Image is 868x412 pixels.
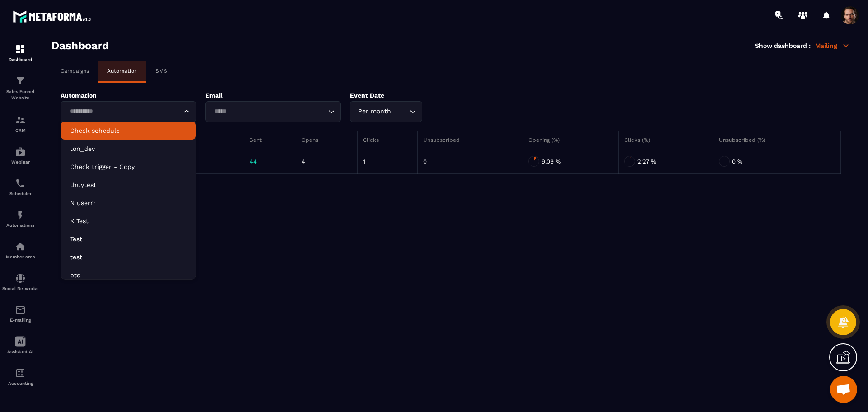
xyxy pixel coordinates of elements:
[70,198,187,207] p: N userrr
[358,149,417,174] td: 1
[15,178,26,189] img: scheduler
[417,149,523,174] td: 0
[356,107,393,117] span: Per month
[296,131,358,149] th: Opens
[70,162,187,171] p: Check trigger - Copy
[2,286,38,291] p: Social Networks
[61,92,196,99] p: Automation
[358,131,417,149] th: Clicks
[66,107,181,117] input: Search for option
[2,349,38,354] p: Assistant AI
[15,44,26,55] img: formation
[15,368,26,379] img: accountant
[2,159,38,164] p: Webinar
[70,271,187,280] p: bts
[52,39,109,52] h3: Dashboard
[61,101,196,122] div: Search for option
[618,131,713,149] th: Clicks (%)
[70,216,187,225] p: K Test
[70,144,187,153] p: ton_dev
[2,203,38,234] a: automationsautomationsAutomations
[15,304,26,315] img: email
[70,180,187,189] p: thuytest
[2,37,38,69] a: formationformationDashboard
[2,329,38,361] a: Assistant AI
[393,107,407,117] input: Search for option
[2,57,38,62] p: Dashboard
[15,146,26,157] img: automations
[2,223,38,228] p: Automations
[2,298,38,329] a: emailemailE-mailing
[713,131,840,149] th: Unsubscribed (%)
[70,253,187,262] p: test
[2,266,38,298] a: social-networksocial-networkSocial Networks
[528,154,613,168] div: 9.09 %
[244,149,296,174] td: 44
[2,89,38,101] p: Sales Funnel Website
[205,92,341,99] p: Email
[350,101,422,122] div: Search for option
[815,42,850,50] p: Mailing
[15,75,26,86] img: formation
[2,254,38,259] p: Member area
[2,128,38,133] p: CRM
[2,69,38,108] a: formationformationSales Funnel Website
[156,68,167,74] p: SMS
[296,149,358,174] td: 4
[755,42,811,49] p: Show dashboard :
[830,376,857,403] div: Mở cuộc trò chuyện
[244,131,296,149] th: Sent
[70,126,187,135] p: Check schedule
[70,234,187,243] p: Test
[2,140,38,171] a: automationsautomationsWebinar
[2,318,38,323] p: E-mailing
[719,154,835,168] div: 0 %
[205,101,341,122] div: Search for option
[417,131,523,149] th: Unsubscribed
[61,68,89,74] p: Campaigns
[13,8,94,25] img: logo
[15,115,26,126] img: formation
[15,210,26,220] img: automations
[2,381,38,386] p: Accounting
[350,92,463,99] p: Event Date
[2,108,38,140] a: formationformationCRM
[624,154,708,168] div: 2.27 %
[15,241,26,252] img: automations
[2,191,38,196] p: Scheduler
[2,361,38,393] a: accountantaccountantAccounting
[211,107,326,117] input: Search for option
[107,68,137,74] p: Automation
[2,234,38,266] a: automationsautomationsMember area
[2,171,38,203] a: schedulerschedulerScheduler
[523,131,618,149] th: Opening (%)
[15,273,26,284] img: social-network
